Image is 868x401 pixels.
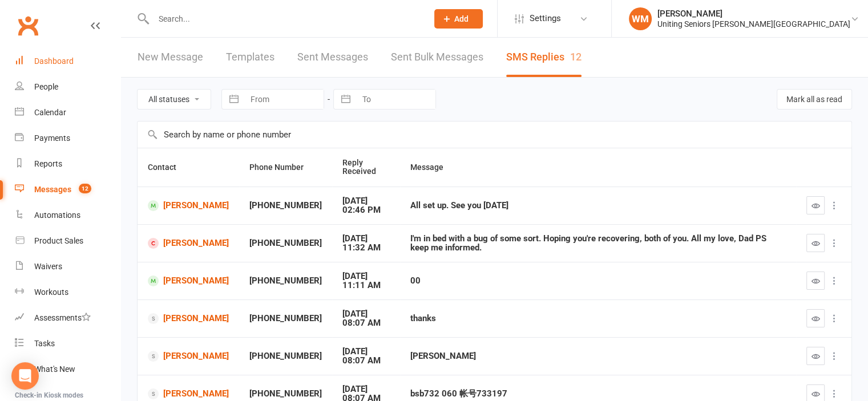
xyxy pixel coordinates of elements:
div: [DATE] [342,196,390,206]
a: [PERSON_NAME] [148,351,229,362]
a: People [15,74,120,100]
span: Settings [530,6,561,31]
a: Assessments [15,305,120,331]
span: 12 [79,184,91,193]
th: Reply Received [332,148,400,187]
div: Automations [34,210,80,220]
th: Phone Number [239,148,332,187]
a: Sent Messages [297,38,368,77]
div: Tasks [34,339,55,348]
a: Reports [15,151,120,177]
div: [DATE] [342,309,390,319]
a: What's New [15,357,120,382]
th: Message [400,148,796,187]
div: Assessments [34,313,91,322]
a: [PERSON_NAME] [148,238,229,249]
div: Waivers [34,262,62,271]
div: [PERSON_NAME] [657,9,850,19]
a: [PERSON_NAME] [148,276,229,286]
div: [PHONE_NUMBER] [249,351,322,361]
div: [PHONE_NUMBER] [249,276,322,286]
div: People [34,82,58,91]
input: Search by name or phone number [138,121,851,148]
a: Clubworx [14,11,42,40]
div: All set up. See you [DATE] [410,201,786,210]
th: Contact [138,148,239,187]
div: [DATE] [342,234,390,244]
a: Workouts [15,280,120,305]
div: [PHONE_NUMBER] [249,314,322,323]
div: 08:07 AM [342,318,390,328]
div: 02:46 PM [342,205,390,215]
button: Mark all as read [777,89,852,110]
div: 11:32 AM [342,243,390,253]
div: thanks [410,314,786,323]
a: Waivers [15,254,120,280]
a: Product Sales [15,228,120,254]
span: Add [454,14,469,23]
div: Messages [34,185,71,194]
div: Payments [34,133,70,143]
div: bsb732 060 帐号733197 [410,389,786,399]
div: What's New [34,364,75,374]
div: [PHONE_NUMBER] [249,238,322,248]
div: I'm in bed with a bug of some sort. Hoping you're recovering, both of you. All my love, Dad PS ke... [410,234,786,253]
div: Workouts [34,287,68,297]
button: Add [434,9,483,29]
div: Open Intercom Messenger [11,362,39,390]
input: To [356,90,435,109]
div: [PERSON_NAME] [410,351,786,361]
input: Search... [150,11,419,27]
a: Messages 12 [15,177,120,202]
a: Templates [226,38,274,77]
a: [PERSON_NAME] [148,200,229,211]
div: [PHONE_NUMBER] [249,389,322,399]
div: [PHONE_NUMBER] [249,201,322,210]
div: [DATE] [342,347,390,357]
a: Sent Bulk Messages [391,38,483,77]
input: From [244,90,324,109]
div: [DATE] [342,272,390,281]
div: 08:07 AM [342,356,390,366]
a: New Message [138,38,203,77]
div: [DATE] [342,384,390,394]
a: Dashboard [15,48,120,74]
a: Payments [15,125,120,151]
a: [PERSON_NAME] [148,313,229,324]
div: Product Sales [34,236,83,245]
div: Calendar [34,108,66,117]
div: 00 [410,276,786,286]
div: Uniting Seniors [PERSON_NAME][GEOGRAPHIC_DATA] [657,19,850,29]
a: [PERSON_NAME] [148,388,229,399]
a: Calendar [15,100,120,125]
div: Reports [34,159,62,168]
a: Tasks [15,331,120,357]
div: WM [629,7,652,30]
a: SMS Replies12 [506,38,582,77]
div: 12 [570,51,582,63]
div: 11:11 AM [342,281,390,290]
a: Automations [15,202,120,228]
div: Dashboard [34,56,74,66]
